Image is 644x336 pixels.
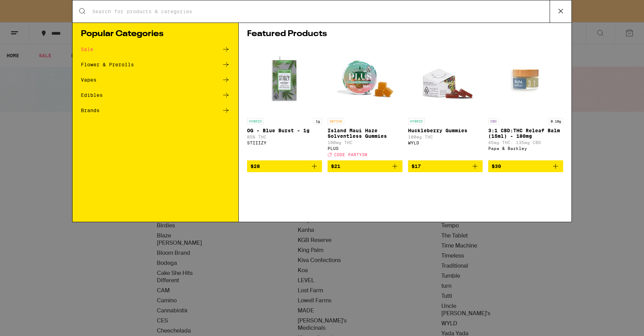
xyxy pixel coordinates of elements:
[408,118,425,124] p: HYBRID
[247,141,322,145] div: STIIIZY
[4,5,50,10] span: Hi. Need any help?
[81,30,230,38] h1: Popular Categories
[81,47,93,52] div: Sale
[408,160,483,172] button: Add to bag
[408,141,483,145] div: WYLD
[328,146,402,151] div: PLUS
[247,30,563,38] h1: Featured Products
[247,135,322,139] p: 85% THC
[92,8,550,15] input: Search for products & categories
[488,118,499,124] p: CBD
[250,45,319,115] img: STIIIZY - OG - Blue Burst - 1g
[328,118,344,124] p: SATIVA
[408,135,483,139] p: 100mg THC
[328,140,402,145] p: 100mg THC
[488,45,563,160] a: Open page for 3:1 CBD:THC Releaf Balm (15ml) - 180mg from Papa & Barkley
[81,77,96,82] div: Vapes
[410,45,480,115] img: WYLD - Huckleberry Gummies
[328,128,402,139] p: Island Maui Haze Solventless Gummies
[488,140,563,145] p: 45mg THC: 135mg CBD
[331,163,340,169] span: $21
[488,160,563,172] button: Add to bag
[488,128,563,139] p: 3:1 CBD:THC Releaf Balm (15ml) - 180mg
[81,62,134,67] div: Flower & Prerolls
[408,128,483,133] p: Huckleberry Gummies
[328,45,402,160] a: Open page for Island Maui Haze Solventless Gummies from PLUS
[488,146,563,151] div: Papa & Barkley
[491,45,560,115] img: Papa & Barkley - 3:1 CBD:THC Releaf Balm (15ml) - 180mg
[247,128,322,133] p: OG - Blue Burst - 1g
[81,60,230,69] a: Flower & Prerolls
[247,160,322,172] button: Add to bag
[81,91,230,99] a: Edibles
[492,163,501,169] span: $30
[314,118,322,124] p: 1g
[81,106,230,115] a: Brands
[549,118,563,124] p: 0.18g
[330,45,400,115] img: PLUS - Island Maui Haze Solventless Gummies
[81,108,100,113] div: Brands
[247,45,322,160] a: Open page for OG - Blue Burst - 1g from STIIIZY
[81,93,103,98] div: Edibles
[408,45,483,160] a: Open page for Huckleberry Gummies from WYLD
[81,76,230,84] a: Vapes
[334,152,367,157] span: CODE PARTY30
[412,163,421,169] span: $17
[81,45,230,53] a: Sale
[247,118,264,124] p: HYBRID
[328,160,402,172] button: Add to bag
[251,163,260,169] span: $28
